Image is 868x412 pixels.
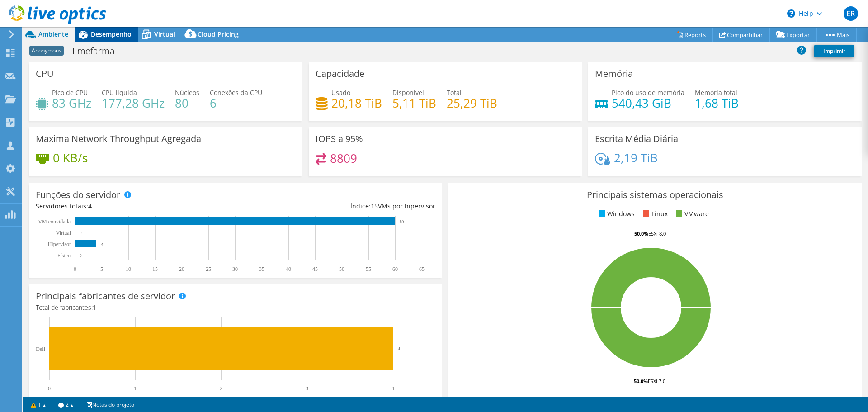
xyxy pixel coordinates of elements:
[392,98,436,108] h4: 5,11 TiB
[674,209,709,219] li: VMware
[74,266,76,272] text: 0
[36,190,120,200] h3: Funções do servidor
[316,69,364,79] h3: Capacidade
[670,28,713,42] a: Reports
[595,134,678,144] h3: Escrita Média Diária
[695,98,739,108] h4: 1,68 TiB
[612,88,684,97] span: Pico do uso de memória
[392,266,398,272] text: 60
[80,253,82,258] text: 0
[36,201,236,211] div: Servidores totais:
[612,98,684,108] h4: 540,43 GiB
[80,399,141,410] a: Notas do projeto
[68,46,129,56] h1: Emefarma
[595,69,633,79] h3: Memória
[179,266,184,272] text: 20
[53,153,88,163] h4: 0 KB/s
[447,88,462,97] span: Total
[400,219,404,224] text: 60
[236,201,435,211] div: Índice: VMs por hipervisor
[814,45,854,57] a: Imprimir
[36,69,54,79] h3: CPU
[634,378,648,384] tspan: 50.0%
[52,98,91,108] h4: 83 GHz
[787,9,795,18] svg: \n
[134,385,137,392] text: 1
[259,266,264,272] text: 35
[371,202,378,210] span: 15
[100,266,103,272] text: 5
[210,88,262,97] span: Conexões da CPU
[48,385,51,392] text: 0
[57,252,71,259] tspan: Físico
[366,266,371,272] text: 55
[198,30,239,38] span: Cloud Pricing
[102,88,137,97] span: CPU líquida
[91,30,132,38] span: Desempenho
[844,6,858,21] span: ER
[80,231,82,235] text: 0
[306,385,308,392] text: 3
[206,266,211,272] text: 25
[154,30,175,38] span: Virtual
[455,190,855,200] h3: Principais sistemas operacionais
[38,30,68,38] span: Ambiente
[152,266,158,272] text: 15
[286,266,291,272] text: 40
[330,153,357,163] h4: 8809
[712,28,770,42] a: Compartilhar
[398,346,401,351] text: 4
[36,134,201,144] h3: Maxima Network Throughput Agregada
[331,88,350,97] span: Usado
[126,266,131,272] text: 10
[52,399,80,410] a: 2
[38,218,71,225] text: VM convidada
[36,303,435,313] h4: Total de fabricantes:
[695,88,737,97] span: Memória total
[596,209,635,219] li: Windows
[648,378,665,384] tspan: ESXi 7.0
[175,98,199,108] h4: 80
[88,202,92,210] span: 4
[614,153,658,163] h4: 2,19 TiB
[36,346,45,352] text: Dell
[316,134,363,144] h3: IOPS a 95%
[447,98,497,108] h4: 25,29 TiB
[24,399,52,410] a: 1
[56,230,71,236] text: Virtual
[339,266,344,272] text: 50
[102,98,165,108] h4: 177,28 GHz
[419,266,425,272] text: 65
[52,88,88,97] span: Pico de CPU
[48,241,71,247] text: Hipervisor
[232,266,238,272] text: 30
[648,230,666,237] tspan: ESXi 8.0
[210,98,262,108] h4: 6
[816,28,857,42] a: Mais
[36,291,175,301] h3: Principais fabricantes de servidor
[331,98,382,108] h4: 20,18 TiB
[220,385,222,392] text: 2
[641,209,668,219] li: Linux
[392,88,424,97] span: Disponível
[769,28,817,42] a: Exportar
[634,230,648,237] tspan: 50.0%
[93,303,96,312] span: 1
[312,266,318,272] text: 45
[101,242,104,246] text: 4
[392,385,394,392] text: 4
[175,88,199,97] span: Núcleos
[29,46,64,56] span: Anonymous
